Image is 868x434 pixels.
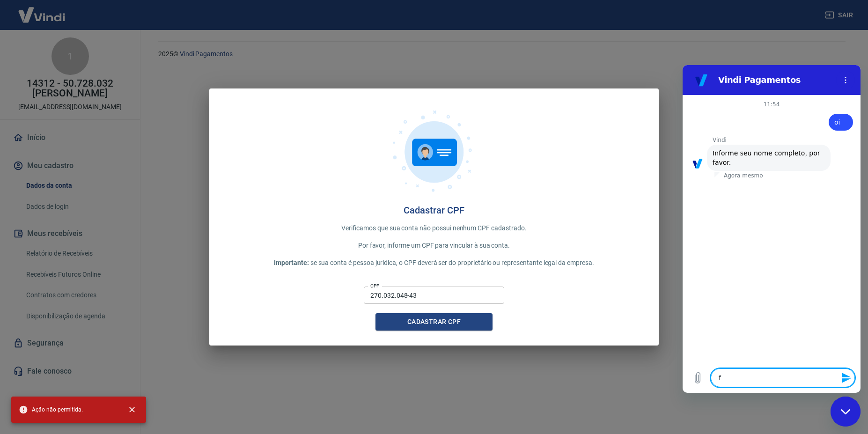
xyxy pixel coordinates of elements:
[370,282,379,289] label: CPF
[831,397,861,427] iframe: Botão para abrir a janela de mensagens, conversa em andamento
[375,313,493,331] button: Cadastrar CPF
[224,223,644,233] p: Verificamos que sua conta não possui nenhum CPF cadastrado.
[19,405,83,414] span: Ação não permitida.
[224,205,644,216] h4: Cadastrar CPF
[224,241,644,250] p: Por favor, informe um CPF para vincular à sua conta.
[224,258,644,268] p: se sua conta é pessoa jurídica, o CPF deverá ser do proprietário ou representante legal da empresa.
[683,65,861,393] iframe: Janela de mensagens
[387,103,481,197] img: cpf.717f05c5be8aae91fe8f.png
[122,399,142,420] button: close
[274,259,309,266] span: Importante:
